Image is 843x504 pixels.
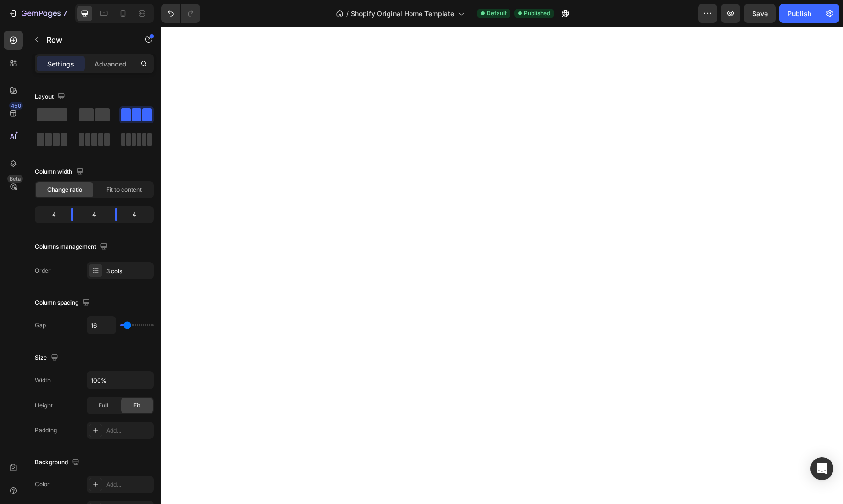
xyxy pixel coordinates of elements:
p: Advanced [94,59,127,69]
span: Default [487,9,507,18]
div: Beta [7,175,23,183]
div: Undo/Redo [161,4,200,23]
div: 4 [125,208,152,221]
button: Save [744,4,776,23]
div: Padding [35,426,57,435]
span: Published [524,9,550,18]
div: 450 [9,102,23,110]
div: Column spacing [35,296,92,309]
p: Row [46,34,128,45]
p: Settings [47,59,74,69]
div: Background [35,456,81,469]
div: Gap [35,321,46,329]
iframe: Design area [161,27,843,504]
div: Columns management [35,241,110,253]
input: Auto [87,317,116,334]
div: Width [35,376,51,384]
span: / [346,9,349,19]
div: Add... [106,481,151,489]
div: Layout [35,90,67,103]
div: Order [35,266,51,275]
div: Open Intercom Messenger [810,457,833,480]
span: Change ratio [47,186,82,194]
span: Shopify Original Home Template [351,9,454,19]
button: 7 [4,4,71,23]
div: Height [35,401,53,410]
div: Add... [106,427,151,435]
span: Save [752,10,768,18]
span: Full [99,401,108,410]
input: Auto [87,372,153,389]
button: Publish [779,4,820,23]
div: Size [35,351,60,364]
div: 4 [81,208,108,221]
div: 4 [37,208,64,221]
span: Fit to content [106,186,142,194]
span: Fit [133,401,140,410]
div: Color [35,480,50,489]
div: 3 cols [106,267,151,275]
div: Column width [35,165,86,178]
p: 7 [63,8,67,19]
div: Publish [788,9,811,19]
